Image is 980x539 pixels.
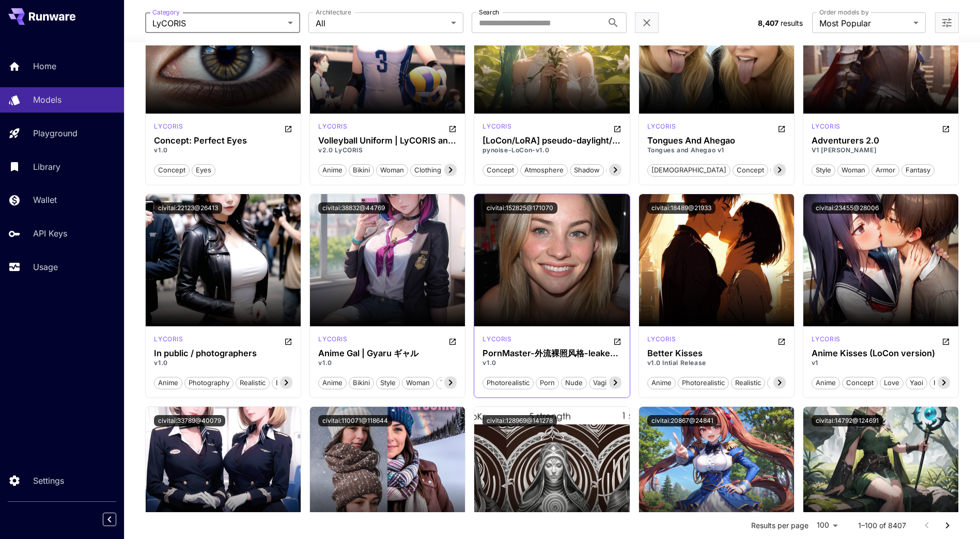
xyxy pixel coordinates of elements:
span: woman [402,378,433,388]
button: photorealistic [678,376,729,389]
span: nude [562,378,586,388]
button: anime [812,376,840,389]
p: Playground [33,127,77,139]
button: photorealistic [483,376,534,389]
button: Open in CivitAI [613,335,621,347]
button: woman [376,163,408,177]
span: love [880,378,903,388]
button: style [376,376,400,389]
button: tied shirt [436,376,475,389]
p: lycoris [647,335,676,344]
div: SD 1.5 [812,335,841,347]
span: anime [648,378,675,388]
span: fantasy [902,165,934,176]
h3: Anime Kisses (LoCon version) [812,348,950,358]
button: [DEMOGRAPHIC_DATA] [647,163,730,177]
p: v1.0 [483,358,621,368]
button: anime [154,376,182,389]
span: anime [812,378,839,388]
button: photography [184,376,234,389]
button: concept [483,163,518,177]
p: lycoris [812,122,841,131]
span: style [812,165,835,176]
button: style [812,163,835,177]
button: civitai:22123@26413 [154,202,222,214]
span: hentai [930,378,958,388]
span: armor [872,165,899,176]
h3: Concept: Perfect Eyes [154,136,292,146]
p: lycoris [318,335,347,344]
span: concept [843,378,877,388]
span: concept [483,165,518,176]
button: atmosphere [520,163,568,177]
h3: In public / photographers [154,348,292,358]
span: All [316,17,447,29]
button: civitai:23455@28006 [812,202,883,214]
button: vagina [589,376,618,389]
button: anime [647,376,676,389]
p: 1–100 of 8407 [858,520,906,531]
div: 100 [813,518,842,533]
p: Library [33,161,60,173]
div: SD 1.5 [154,335,183,347]
span: background [272,378,318,388]
p: Tongues and Ahegao v1 [647,146,786,155]
p: Usage [33,261,58,273]
button: civitai:38832@44769 [318,202,389,214]
span: woman [838,165,869,176]
span: woman [377,165,408,176]
p: Settings [33,474,64,487]
button: Go to next page [937,515,958,536]
h3: Adventurers 2.0 [812,136,950,146]
div: Collapse sidebar [111,510,124,529]
button: fantasy [901,163,935,177]
span: clothing [411,165,445,176]
button: Open more filters [941,17,953,29]
h3: Volleyball Uniform | LyCORIS and [PERSON_NAME] [318,136,457,146]
button: woman [837,163,869,177]
button: Open in CivitAI [942,122,950,134]
span: shadow [570,165,603,176]
span: anime [319,165,346,176]
button: clothing [410,163,445,177]
span: bikini [349,378,374,388]
p: Home [33,60,56,72]
div: SD 1.5 [318,122,347,134]
p: v1 [812,358,950,368]
button: background [272,376,319,389]
p: lycoris [483,335,511,344]
p: v1.0 [154,146,292,155]
button: Collapse sidebar [103,513,116,526]
button: armor [872,163,899,177]
span: [DEMOGRAPHIC_DATA] [648,165,730,176]
span: Most Popular [819,17,909,29]
p: lycoris [647,122,676,131]
button: civitai:14792@124691 [812,415,883,426]
button: concept [154,163,190,177]
div: Tongues And Ahegao [647,136,786,146]
div: SD 1.5 [154,122,183,134]
p: pynoise-LoCon-v1.0 [483,146,621,155]
label: Architecture [316,8,351,17]
p: v1.0 Intial Release [647,358,786,368]
button: bikini [349,163,374,177]
span: concept [733,165,768,176]
div: SD 1.5 [647,335,676,347]
p: lycoris [154,122,183,131]
button: yaoi [906,376,927,389]
button: civitai:20867@24841 [647,415,718,426]
p: lycoris [483,122,511,131]
button: Open in CivitAI [448,122,457,134]
div: SD 1.5 [483,122,511,134]
button: concept [842,376,878,389]
span: anime [154,378,182,388]
div: Better Kisses [647,348,786,358]
button: Open in CivitAI [284,122,292,134]
h3: Anime Gal | Gyaru ギャル [318,348,457,358]
button: shadow [570,163,604,177]
h3: [LoCon/LoRA] pseudo-daylight/偽日光 Concept (With multires noise version) [483,136,621,146]
span: anime [319,378,346,388]
span: LyCORIS [152,17,284,29]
